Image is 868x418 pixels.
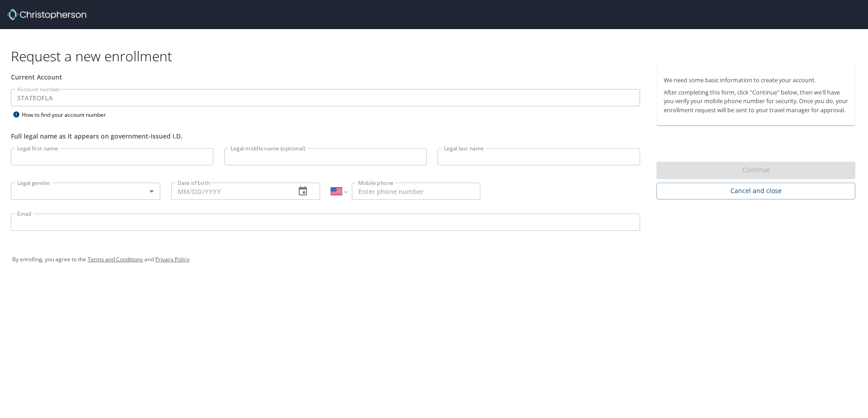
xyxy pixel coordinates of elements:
[11,131,640,141] div: Full legal name as it appears on government-issued I.D.
[88,255,143,263] a: Terms and Conditions
[171,183,289,200] input: MM/DD/YYYY
[11,47,863,65] h1: Request a new enrollment
[155,255,189,263] a: Privacy Policy
[7,9,86,20] img: cbt logo
[11,109,124,120] div: How to find your account number
[664,185,848,197] span: Cancel and close
[664,76,848,85] p: We need some basic information to create your account.
[11,183,160,200] div: ​
[12,248,856,271] div: By enrolling, you agree to the and .
[11,72,640,82] div: Current Account
[352,183,480,200] input: Enter phone number
[656,183,855,199] button: Cancel and close
[664,88,848,114] p: After completing this form, click "Continue" below, then we'll have you verify your mobile phone ...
